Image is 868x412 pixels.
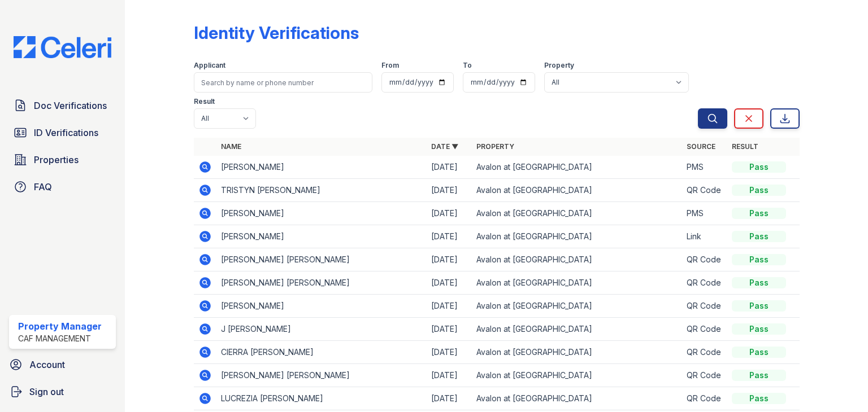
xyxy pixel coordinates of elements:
[221,142,241,151] a: Name
[682,156,727,179] td: PMS
[732,254,786,265] div: Pass
[29,358,65,371] span: Account
[732,142,758,151] a: Result
[682,318,727,341] td: QR Code
[427,387,472,410] td: [DATE]
[472,225,682,248] td: Avalon at [GEOGRAPHIC_DATA]
[732,277,786,288] div: Pass
[427,271,472,295] td: [DATE]
[431,142,458,151] a: Date ▼
[18,333,102,344] div: CAF Management
[682,295,727,318] td: QR Code
[682,248,727,271] td: QR Code
[194,97,215,106] label: Result
[427,364,472,387] td: [DATE]
[34,180,52,194] span: FAQ
[427,318,472,341] td: [DATE]
[732,393,786,404] div: Pass
[472,295,682,318] td: Avalon at [GEOGRAPHIC_DATA]
[29,385,64,398] span: Sign out
[381,61,399,70] label: From
[9,176,116,198] a: FAQ
[682,364,727,387] td: QR Code
[732,370,786,381] div: Pass
[427,225,472,248] td: [DATE]
[9,94,116,117] a: Doc Verifications
[216,225,427,248] td: [PERSON_NAME]
[216,202,427,225] td: [PERSON_NAME]
[732,231,786,242] div: Pass
[732,208,786,219] div: Pass
[472,271,682,295] td: Avalon at [GEOGRAPHIC_DATA]
[682,341,727,364] td: QR Code
[472,364,682,387] td: Avalon at [GEOGRAPHIC_DATA]
[194,61,225,70] label: Applicant
[34,153,79,166] span: Properties
[732,161,786,173] div: Pass
[472,248,682,271] td: Avalon at [GEOGRAPHIC_DATA]
[5,353,120,376] a: Account
[476,142,514,151] a: Property
[194,72,372,93] input: Search by name or phone number
[34,99,107,112] span: Doc Verifications
[472,179,682,202] td: Avalon at [GEOGRAPHIC_DATA]
[732,185,786,196] div: Pass
[463,61,472,70] label: To
[216,248,427,271] td: [PERSON_NAME] [PERSON_NAME]
[216,179,427,202] td: TRISTYN [PERSON_NAME]
[5,36,120,58] img: CE_Logo_Blue-a8612792a0a2168367f1c8372b55b34899dd931a85d93a1a3d3e32e68fde9ad4.png
[427,295,472,318] td: [DATE]
[682,387,727,410] td: QR Code
[216,271,427,295] td: [PERSON_NAME] [PERSON_NAME]
[544,61,574,70] label: Property
[682,202,727,225] td: PMS
[5,380,120,403] a: Sign out
[682,179,727,202] td: QR Code
[216,364,427,387] td: [PERSON_NAME] [PERSON_NAME]
[682,225,727,248] td: Link
[472,156,682,179] td: Avalon at [GEOGRAPHIC_DATA]
[427,341,472,364] td: [DATE]
[682,271,727,295] td: QR Code
[732,347,786,358] div: Pass
[732,323,786,335] div: Pass
[427,202,472,225] td: [DATE]
[9,148,116,171] a: Properties
[427,248,472,271] td: [DATE]
[194,23,359,43] div: Identity Verifications
[427,156,472,179] td: [DATE]
[472,318,682,341] td: Avalon at [GEOGRAPHIC_DATA]
[18,319,102,333] div: Property Manager
[34,126,98,139] span: ID Verifications
[216,318,427,341] td: J [PERSON_NAME]
[472,387,682,410] td: Avalon at [GEOGRAPHIC_DATA]
[687,142,715,151] a: Source
[427,179,472,202] td: [DATE]
[472,202,682,225] td: Avalon at [GEOGRAPHIC_DATA]
[732,300,786,312] div: Pass
[216,156,427,179] td: [PERSON_NAME]
[216,295,427,318] td: [PERSON_NAME]
[216,387,427,410] td: LUCREZIA [PERSON_NAME]
[216,341,427,364] td: CIERRA [PERSON_NAME]
[9,121,116,144] a: ID Verifications
[472,341,682,364] td: Avalon at [GEOGRAPHIC_DATA]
